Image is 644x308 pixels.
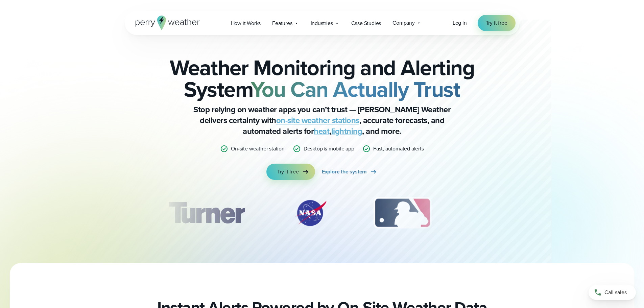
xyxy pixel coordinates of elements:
a: Try it free [478,15,516,31]
p: Stop relying on weather apps you can’t trust — [PERSON_NAME] Weather delivers certainty with , ac... [187,104,457,137]
a: heat [314,125,329,137]
span: Features [272,19,292,27]
span: Try it free [277,168,299,176]
span: Try it free [486,19,507,27]
a: lightning [331,125,362,137]
a: Explore the system [322,164,378,180]
a: on-site weather stations [276,114,359,126]
h2: Weather Monitoring and Alerting System [159,57,486,100]
span: Explore the system [322,168,367,176]
p: On-site weather station [231,145,284,153]
a: Call sales [589,285,636,300]
div: slideshow [159,196,486,233]
a: How it Works [225,16,267,30]
img: NASA.svg [287,196,334,230]
span: How it Works [231,19,261,27]
div: 2 of 12 [287,196,334,230]
span: Call sales [604,288,627,297]
p: Desktop & mobile app [304,145,354,153]
img: Turner-Construction_1.svg [158,196,254,230]
a: Log in [453,19,467,27]
div: 4 of 12 [471,196,525,230]
a: Case Studies [345,16,387,30]
img: PGA.svg [471,196,525,230]
div: 1 of 12 [158,196,254,230]
img: MLB.svg [367,196,438,230]
span: Industries [311,19,333,27]
div: 3 of 12 [367,196,438,230]
a: Try it free [266,164,315,180]
span: Case Studies [351,19,381,27]
span: Company [392,19,415,27]
p: Fast, automated alerts [373,145,424,153]
strong: You Can Actually Trust [251,73,460,105]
